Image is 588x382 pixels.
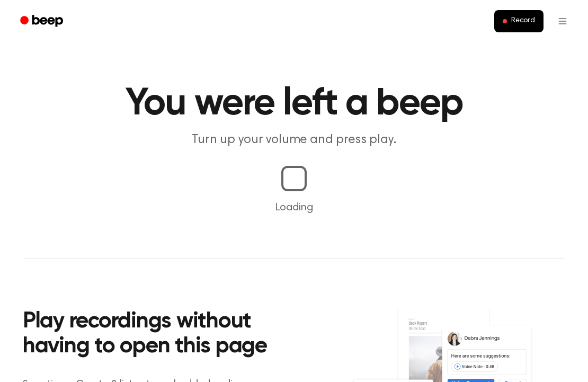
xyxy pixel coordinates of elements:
[91,131,497,149] p: Turn up your volume and press play.
[511,16,535,26] span: Record
[23,309,308,360] h2: Play recordings without having to open this page
[23,85,565,123] h1: You were left a beep
[13,11,73,32] a: Beep
[13,200,575,216] p: Loading
[550,8,575,34] button: Open menu
[494,10,544,32] button: Record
